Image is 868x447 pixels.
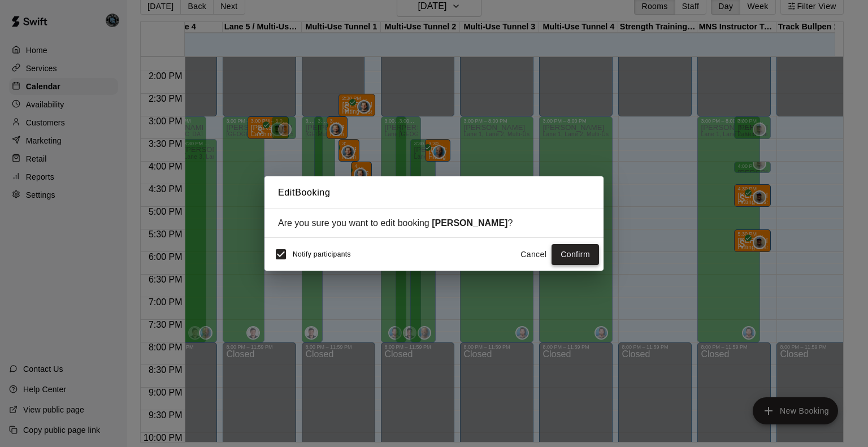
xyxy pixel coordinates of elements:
h2: Edit Booking [264,176,604,209]
strong: [PERSON_NAME] [432,218,507,228]
button: Confirm [552,244,599,265]
span: Notify participants [293,251,351,259]
button: Cancel [515,244,552,265]
div: Are you sure you want to edit booking ? [278,218,590,228]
